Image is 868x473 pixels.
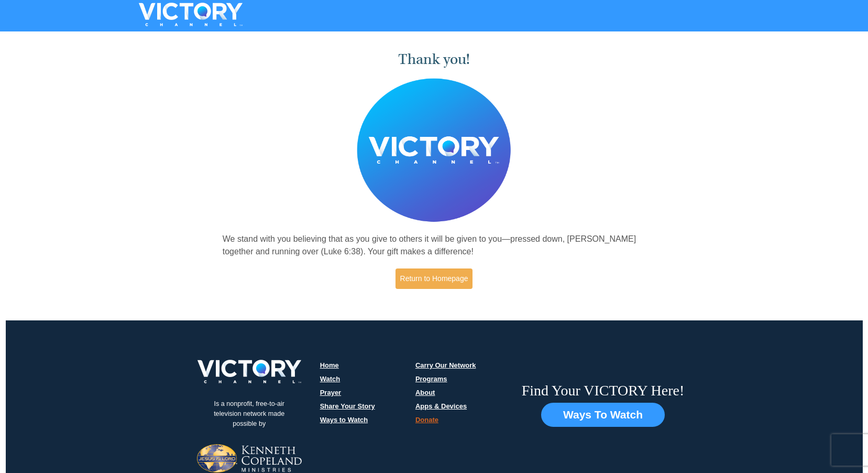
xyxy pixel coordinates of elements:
a: Return to Homepage [395,268,473,289]
a: About [415,389,435,396]
img: Believer's Voice of Victory Network [357,78,511,222]
a: Ways to Watch [320,416,368,424]
h1: Thank you! [223,51,646,68]
img: Jesus-is-Lord-logo.png [197,444,302,472]
a: Watch [320,375,340,383]
a: Donate [415,416,438,424]
a: Apps & Devices [415,402,467,410]
a: Home [320,361,339,369]
a: Carry Our Network [415,361,476,369]
a: Programs [415,375,447,383]
a: Share Your Story [320,402,375,410]
img: VICTORYTHON - VICTORY Channel [125,3,256,26]
h6: Find Your VICTORY Here! [522,382,685,400]
p: Is a nonprofit, free-to-air television network made possible by [197,391,302,437]
p: We stand with you believing that as you give to others it will be given to you—pressed down, [PER... [223,233,646,258]
button: Ways To Watch [541,403,665,427]
a: Prayer [320,389,341,396]
img: victory-logo.png [184,360,315,383]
